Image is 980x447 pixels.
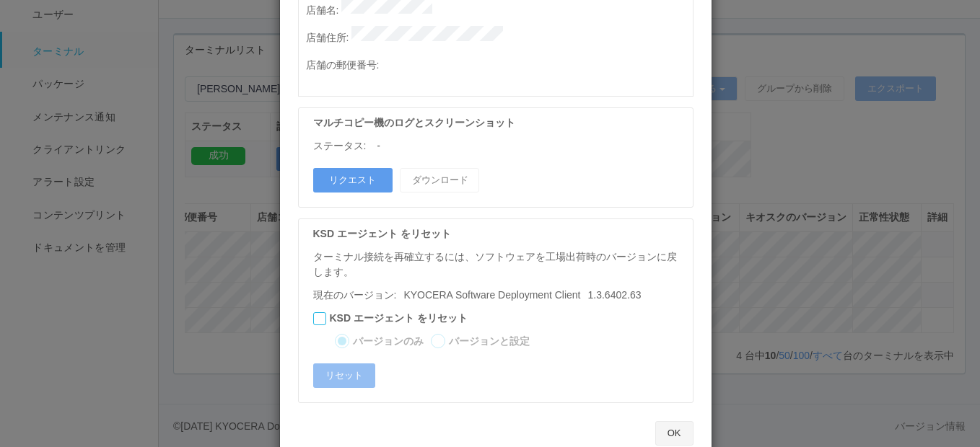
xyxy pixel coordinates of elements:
p: 現在のバージョン: [313,288,686,303]
p: ステータス: [313,138,367,154]
label: バージョンのみ [353,334,424,349]
p: ターミナル接続を再確立するには、ソフトウェアを工場出荷時のバージョンに戻します。 [313,249,686,280]
p: マルチコピー機のログとスクリーンショット [313,115,686,130]
button: リセット [313,363,375,388]
span: KYOCERA Software Deployment Client [403,289,580,301]
span: 1.3.6402.63 [396,289,641,301]
p: KSD エージェント をリセット [313,226,686,242]
button: OK [655,421,694,446]
p: 店舗住所 : [306,26,693,45]
button: リクエスト [313,168,393,192]
p: 店舗の郵便番号 : [306,53,693,73]
label: バージョンと設定 [449,334,530,349]
button: ダウンロード [400,168,479,192]
label: KSD エージェント をリセット [330,311,468,326]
